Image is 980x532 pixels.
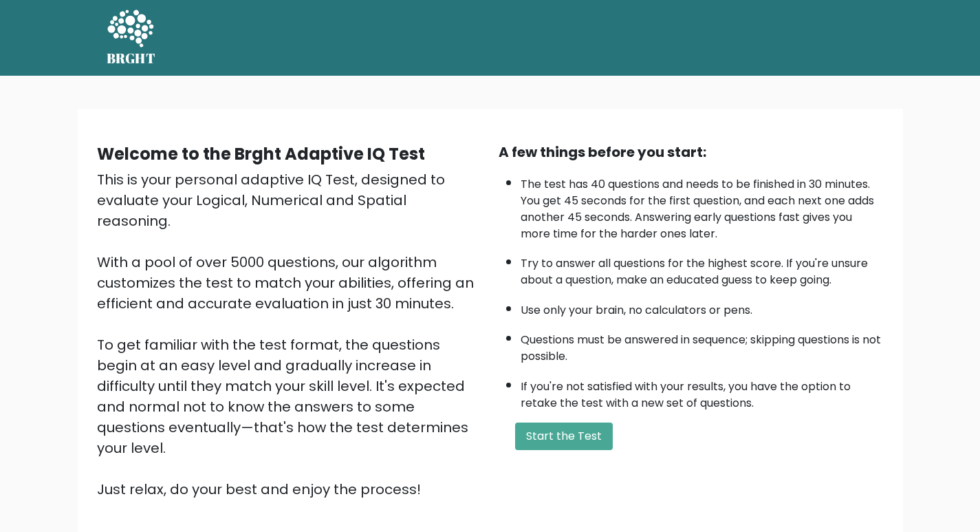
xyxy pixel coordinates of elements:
li: If you're not satisfied with your results, you have the option to retake the test with a new set ... [521,372,884,412]
li: The test has 40 questions and needs to be finished in 30 minutes. You get 45 seconds for the firs... [521,169,884,242]
li: Try to answer all questions for the highest score. If you're unsure about a question, make an edu... [521,248,884,288]
li: Questions must be answered in sequence; skipping questions is not possible. [521,325,884,365]
div: This is your personal adaptive IQ Test, designed to evaluate your Logical, Numerical and Spatial ... [97,169,482,500]
div: A few things before you start: [499,142,884,162]
button: Start the Test [515,423,613,450]
li: Use only your brain, no calculators or pens. [521,295,884,319]
h5: BRGHT [107,50,156,67]
a: BRGHT [107,6,156,70]
b: Welcome to the Brght Adaptive IQ Test [97,142,425,165]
